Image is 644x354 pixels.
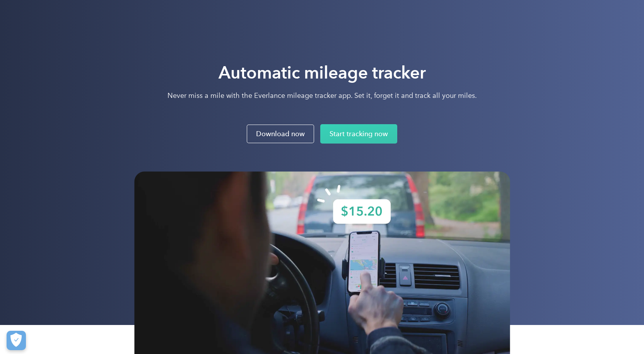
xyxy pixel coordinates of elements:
h1: Automatic mileage tracker [167,62,477,84]
p: Never miss a mile with the Everlance mileage tracker app. Set it, forget it and track all your mi... [167,91,477,100]
a: Start tracking now [320,124,397,144]
button: Cookies Settings [7,331,26,350]
a: Download now [247,125,314,143]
